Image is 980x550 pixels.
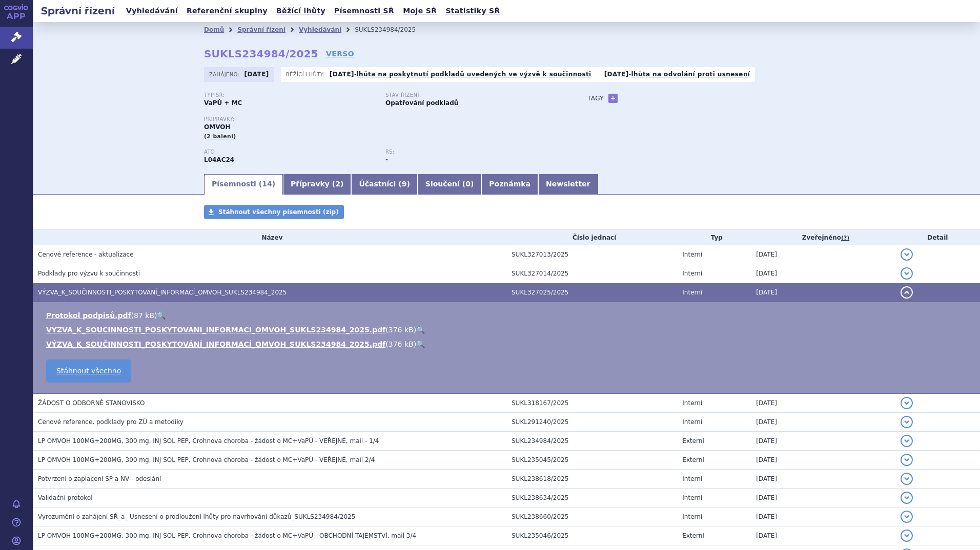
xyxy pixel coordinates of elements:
[901,473,913,485] button: detail
[682,418,702,426] span: Interní
[506,230,677,245] th: Číslo jednací
[587,92,604,104] h3: Tagy
[682,289,702,296] span: Interní
[901,416,913,428] button: detail
[204,123,230,131] span: OMVOH
[204,92,375,98] p: Typ SŘ:
[183,4,271,18] a: Referenční skupiny
[204,26,224,33] a: Domů
[901,492,913,504] button: detail
[751,470,895,489] td: [DATE]
[331,4,397,18] a: Písemnosti SŘ
[901,267,913,280] button: detail
[385,99,458,107] strong: Opatřování podkladů
[330,71,354,78] strong: [DATE]
[677,230,751,245] th: Typ
[389,340,414,348] span: 376 kB
[506,526,677,545] td: SUKL235046/2025
[273,4,329,18] a: Běžící lhůty
[682,399,702,407] span: Interní
[506,393,677,413] td: SUKL318167/2025
[506,451,677,470] td: SUKL235045/2025
[751,432,895,451] td: [DATE]
[46,340,385,348] a: VÝZVA_K_SOUČINNOSTI_POSKYTOVÁNÍ_INFORMACÍ_OMVOH_SUKLS234984_2025.pdf
[751,489,895,507] td: [DATE]
[389,326,414,334] span: 376 kB
[204,149,375,155] p: ATC:
[38,289,287,296] span: VÝZVA_K_SOUČINNOSTI_POSKYTOVÁNÍ_INFORMACÍ_OMVOH_SUKLS234984_2025
[901,511,913,523] button: detail
[608,94,618,103] a: +
[895,230,980,245] th: Detail
[901,397,913,409] button: detail
[38,494,93,501] span: Validační protokol
[901,248,913,261] button: detail
[46,359,131,383] a: Stáhnout všechno
[506,413,677,432] td: SUKL291240/2025
[262,180,272,188] span: 14
[682,251,702,258] span: Interní
[751,526,895,545] td: [DATE]
[751,283,895,302] td: [DATE]
[38,513,355,520] span: Vyrozumění o zahájení SŘ_a_ Usnesení o prodloužení lhůty pro navrhování důkazů_SUKLS234984/2025
[46,311,131,320] a: Protokol podpisů.pdf
[330,70,591,78] p: -
[38,437,379,445] span: LP OMVOH 100MG+200MG, 300 mg, INJ SOL PEP, Crohnova choroba - žádost o MC+VaPÚ - VEŘEJNÉ, mail - 1/4
[538,174,598,195] a: Newsletter
[402,180,407,188] span: 9
[204,116,567,122] p: Přípravky:
[209,70,241,78] span: Zahájeno:
[157,311,166,320] a: 🔍
[751,413,895,432] td: [DATE]
[901,454,913,466] button: detail
[204,48,318,60] strong: SUKLS234984/2025
[631,71,750,78] a: lhůta na odvolání proti usnesení
[751,393,895,413] td: [DATE]
[901,286,913,299] button: detail
[506,283,677,302] td: SUKL327025/2025
[204,174,283,195] a: Písemnosti (14)
[385,149,557,155] p: RS:
[283,174,351,195] a: Přípravky (2)
[400,4,440,18] a: Moje SŘ
[751,230,895,245] th: Zveřejněno
[385,156,388,163] strong: -
[38,251,134,258] span: Cenové reference - aktualizace
[682,475,702,482] span: Interní
[38,456,375,463] span: LP OMVOH 100MG+200MG, 300 mg, INJ SOL PEP, Crohnova choroba - žádost o MC+VaPÚ - VEŘEJNÉ, mail 2/4
[351,174,417,195] a: Účastníci (9)
[326,49,354,59] a: VERSO
[682,270,702,277] span: Interní
[335,180,340,188] span: 2
[204,156,234,163] strong: MIRIKIZUMAB
[385,92,557,98] p: Stav řízení:
[46,310,970,321] li: ( )
[204,205,344,219] a: Stáhnout všechny písemnosti (zip)
[682,494,702,501] span: Interní
[682,437,704,445] span: Externí
[46,339,970,349] li: ( )
[751,507,895,526] td: [DATE]
[841,235,849,242] abbr: (?)
[751,264,895,283] td: [DATE]
[38,399,145,407] span: ŽÁDOST O ODBORNÉ STANOVISKO
[123,4,181,18] a: Vyhledávání
[204,99,242,107] strong: VaPÚ + MC
[506,264,677,283] td: SUKL327014/2025
[442,4,503,18] a: Statistiky SŘ
[682,513,702,520] span: Interní
[901,435,913,447] button: detail
[416,340,425,348] a: 🔍
[204,133,236,140] span: (2 balení)
[286,70,327,78] span: Běžící lhůty:
[355,22,429,37] li: SUKLS234984/2025
[682,532,704,539] span: Externí
[506,507,677,526] td: SUKL238660/2025
[682,456,704,463] span: Externí
[465,180,471,188] span: 0
[218,208,339,216] span: Stáhnout všechny písemnosti (zip)
[244,71,269,78] strong: [DATE]
[38,270,140,277] span: Podklady pro výzvu k součinnosti
[38,475,161,482] span: Potvrzení o zaplacení SP a NV - odeslání
[237,26,285,33] a: Správní řízení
